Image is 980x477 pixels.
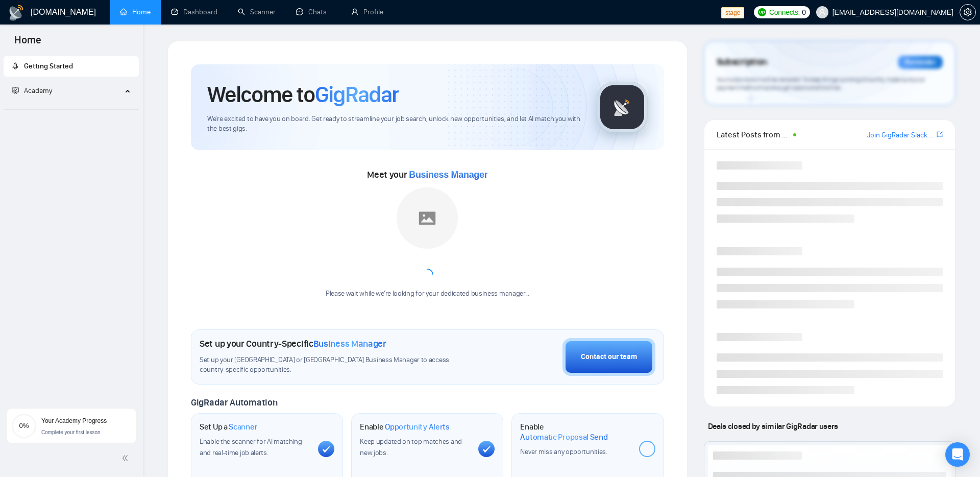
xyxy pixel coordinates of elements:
button: Contact our team [562,338,655,376]
span: Never miss any opportunities. [520,447,607,456]
span: Your subscription will be renewed. To keep things running smoothly, make sure your payment method... [717,76,925,92]
span: Subscription [717,54,767,71]
a: export [937,130,943,139]
div: Contact our team [581,351,637,363]
span: Set up your [GEOGRAPHIC_DATA] or [GEOGRAPHIC_DATA] Business Manager to access country-specific op... [200,355,473,375]
button: setting [960,4,976,20]
a: searchScanner [238,8,276,16]
span: stage [721,7,744,18]
span: loading [419,267,436,284]
span: Deals closed by similar GigRadar users [704,417,842,435]
span: GigRadar Automation [191,397,277,408]
h1: Welcome to [207,81,399,108]
li: Getting Started [4,56,139,77]
span: Getting Started [24,62,73,70]
span: Keep updated on top matches and new jobs. [360,437,462,457]
img: upwork-logo.png [758,8,766,16]
span: user [819,9,826,16]
a: userProfile [351,8,383,16]
a: setting [960,8,976,16]
span: Latest Posts from the GigRadar Community [717,128,791,141]
span: Your Academy Progress [41,417,107,424]
span: Scanner [229,422,257,432]
span: double-left [121,453,132,463]
span: setting [960,8,975,16]
span: Complete your first lesson [41,430,101,435]
span: 0% [12,422,36,429]
span: Meet your [367,169,487,180]
div: Open Intercom Messenger [945,442,970,467]
h1: Enable [360,422,450,432]
span: Business Manager [313,338,386,349]
span: GigRadar [315,81,399,108]
a: dashboardDashboard [171,8,217,16]
span: Opportunity Alerts [385,422,450,432]
img: logo [8,5,24,21]
span: export [937,130,943,138]
span: Enable the scanner for AI matching and real-time job alerts. [200,437,302,457]
div: Reminder [898,56,943,69]
span: Automatic Proposal Send [520,432,607,442]
h1: Set Up a [200,422,257,432]
img: placeholder.png [397,187,458,249]
img: gigradar-logo.png [597,82,648,133]
span: rocket [12,62,19,69]
span: Home [6,33,50,54]
span: fund-projection-screen [12,87,19,94]
span: Academy [12,86,52,95]
a: Join GigRadar Slack Community [867,130,935,141]
h1: Enable [520,422,630,442]
h1: Set up your Country-Specific [200,338,386,349]
div: Please wait while we're looking for your dedicated business manager... [320,289,535,299]
a: messageChats [296,8,331,16]
a: homeHome [120,8,151,16]
span: Connects: [769,7,800,18]
span: 0 [802,7,806,18]
span: Business Manager [409,170,487,180]
li: Academy Homepage [4,105,139,112]
span: Academy [24,86,52,95]
span: We're excited to have you on board. Get ready to streamline your job search, unlock new opportuni... [207,114,580,134]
